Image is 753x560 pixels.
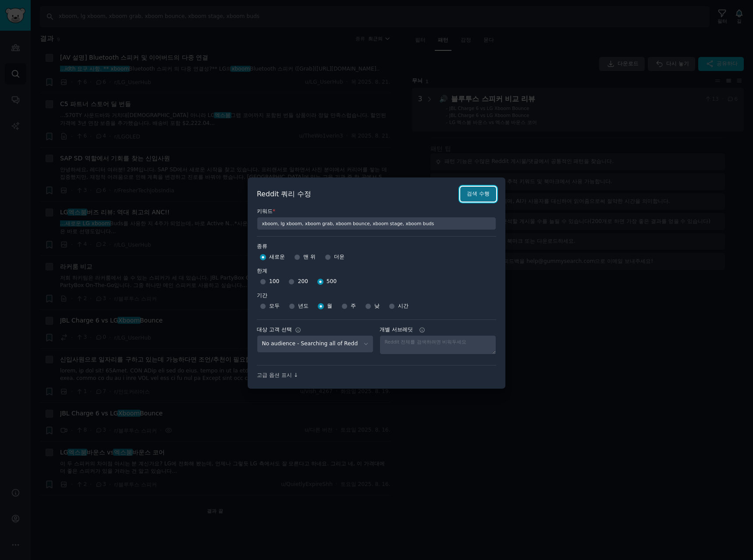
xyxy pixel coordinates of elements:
font: 더운 [334,254,345,260]
font: 200 [298,278,308,284]
font: 주 [351,303,356,309]
font: 시간 [398,303,408,309]
font: 기간 [257,292,267,298]
font: 고급 옵션 표시 ↓ [257,372,298,378]
font: 모두 [269,303,280,309]
font: 대상 고객 선택 [257,326,292,333]
font: Reddit 쿼리 수정 [257,190,312,198]
input: Reddit에서 검색할 키워드 [257,217,496,230]
font: 개별 서브레딧 [380,326,413,333]
font: 새로운 [269,254,285,260]
button: 검색 수행 [460,187,496,202]
font: 한계 [257,268,267,274]
font: 키워드 [257,208,273,214]
font: 맨 위 [303,254,316,260]
font: 검색 수행 [467,191,490,197]
font: 년도 [298,303,309,309]
font: 월 [327,303,332,309]
font: 500 [327,278,337,284]
font: 종류 [257,243,267,249]
font: 100 [269,278,279,284]
font: 낮 [374,303,380,309]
